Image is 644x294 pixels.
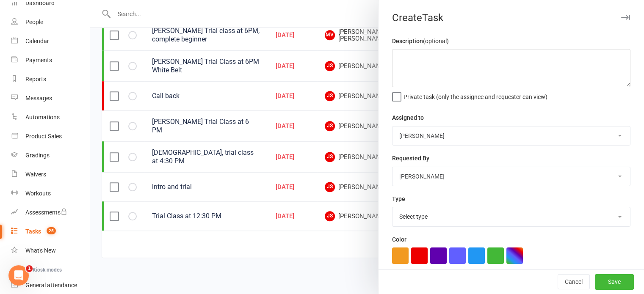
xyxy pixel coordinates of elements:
[11,51,89,70] a: Payments
[11,165,89,184] a: Waivers
[47,227,56,234] span: 25
[25,228,41,235] div: Tasks
[404,91,547,100] span: Private task (only the assignee and requester can view)
[25,133,62,140] div: Product Sales
[11,108,89,127] a: Automations
[11,146,89,165] a: Gradings
[11,203,89,222] a: Assessments
[8,265,29,286] iframe: Intercom live chat
[379,12,644,24] div: Create Task
[25,247,56,254] div: What's New
[25,95,52,102] div: Messages
[11,222,89,241] a: Tasks 25
[392,113,424,122] label: Assigned to
[25,57,52,63] div: Payments
[25,38,49,44] div: Calendar
[11,70,89,89] a: Reports
[25,19,43,25] div: People
[392,194,405,203] label: Type
[11,32,89,51] a: Calendar
[25,209,67,216] div: Assessments
[25,171,46,178] div: Waivers
[25,114,60,121] div: Automations
[423,38,449,44] small: (optional)
[392,235,406,244] label: Color
[25,282,77,289] div: General attendance
[11,184,89,203] a: Workouts
[392,154,429,163] label: Requested By
[11,241,89,260] a: What's New
[558,275,590,290] button: Cancel
[11,89,89,108] a: Messages
[392,36,449,46] label: Description
[26,265,33,272] span: 1
[595,275,634,290] button: Save
[11,127,89,146] a: Product Sales
[25,190,51,197] div: Workouts
[11,13,89,32] a: People
[25,76,46,82] div: Reports
[25,152,50,159] div: Gradings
